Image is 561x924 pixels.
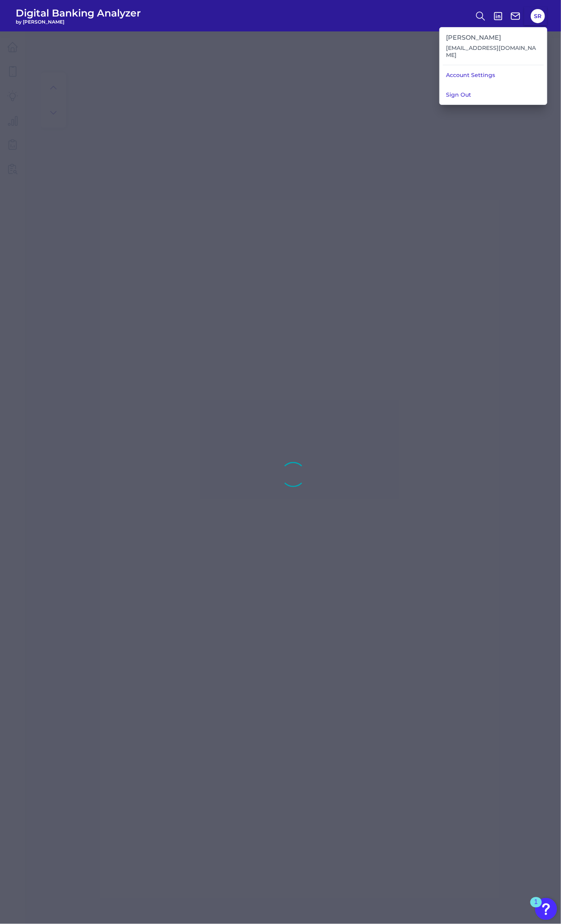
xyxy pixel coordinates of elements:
[446,44,541,59] p: [EMAIL_ADDRESS][DOMAIN_NAME]
[440,65,547,85] a: Account Settings
[446,34,541,41] h3: [PERSON_NAME]
[534,902,538,913] div: 1
[16,19,141,25] span: by [PERSON_NAME]
[16,7,141,19] span: Digital Banking Analyzer
[535,898,557,920] button: Open Resource Center, 1 new notification
[440,85,547,104] button: Sign Out
[531,9,545,23] button: SR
